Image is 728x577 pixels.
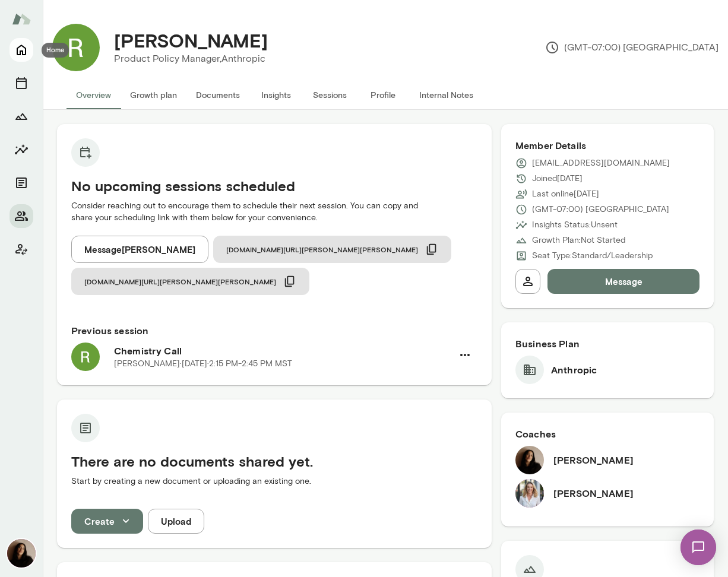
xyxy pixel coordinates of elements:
[553,486,634,500] h6: [PERSON_NAME]
[515,479,544,508] img: Jennifer Palazzo
[532,234,625,246] p: Growth Plan: Not Started
[148,509,204,534] button: Upload
[553,453,634,467] h6: [PERSON_NAME]
[515,427,699,441] h6: Coaches
[410,81,483,109] button: Internal Notes
[186,81,249,109] button: Documents
[551,363,597,377] h6: Anthropic
[114,344,452,358] h6: Chemistry Call
[71,176,477,195] h5: No upcoming sessions scheduled
[249,81,303,109] button: Insights
[42,43,69,58] div: Home
[532,250,653,262] p: Seat Type: Standard/Leadership
[71,475,477,487] p: Start by creating a new document or uploading an existing one.
[10,138,33,161] button: Insights
[532,204,669,215] p: (GMT-07:00) [GEOGRAPHIC_DATA]
[226,245,418,254] span: [DOMAIN_NAME][URL][PERSON_NAME][PERSON_NAME]
[515,446,544,474] img: Fiona Nodar
[356,81,410,109] button: Profile
[303,81,356,109] button: Sessions
[114,29,268,52] h4: [PERSON_NAME]
[71,509,143,534] button: Create
[71,236,208,263] button: Message[PERSON_NAME]
[71,268,309,295] button: [DOMAIN_NAME][URL][PERSON_NAME][PERSON_NAME]
[71,200,477,224] p: Consider reaching out to encourage them to schedule their next session. You can copy and share yo...
[114,52,268,66] p: Product Policy Manager, Anthropic
[515,337,699,351] h6: Business Plan
[532,188,599,200] p: Last online [DATE]
[71,452,477,471] h5: There are no documents shared yet.
[121,81,186,109] button: Growth plan
[547,269,699,294] button: Message
[84,277,276,286] span: [DOMAIN_NAME][URL][PERSON_NAME][PERSON_NAME]
[213,236,451,263] button: [DOMAIN_NAME][URL][PERSON_NAME][PERSON_NAME]
[10,104,33,128] button: Growth Plan
[532,173,583,185] p: Joined [DATE]
[10,71,33,95] button: Sessions
[71,324,477,338] h6: Previous session
[12,8,31,30] img: Mento
[545,40,718,55] p: (GMT-07:00) [GEOGRAPHIC_DATA]
[515,138,699,153] h6: Member Details
[10,204,33,228] button: Members
[114,358,292,370] p: [PERSON_NAME] · [DATE] · 2:15 PM-2:45 PM MST
[10,38,33,62] button: Home
[52,24,100,71] img: Ryn Linthicum
[532,219,618,231] p: Insights Status: Unsent
[10,237,33,261] button: Client app
[532,157,670,169] p: [EMAIL_ADDRESS][DOMAIN_NAME]
[67,81,121,109] button: Overview
[10,171,33,195] button: Documents
[7,539,36,568] img: Fiona Nodar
